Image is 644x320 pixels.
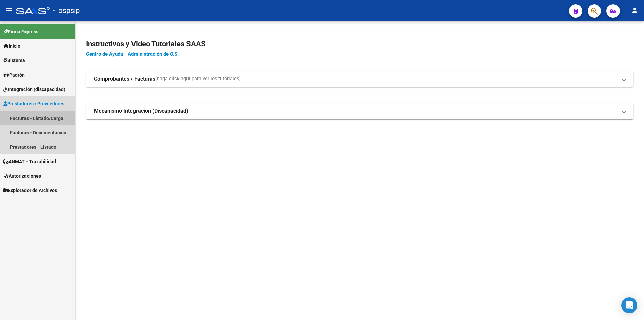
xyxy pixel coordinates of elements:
span: Autorizaciones [3,172,41,180]
strong: Mecanismo Integración (Discapacidad) [94,107,189,115]
span: Inicio [3,42,20,50]
span: Prestadores / Proveedores [3,100,64,107]
span: Padrón [3,71,25,79]
h2: Instructivos y Video Tutoriales SAAS [86,38,633,50]
a: Centro de Ayuda - Administración de O.S. [86,51,179,57]
mat-icon: person [631,6,639,14]
span: Explorador de Archivos [3,187,57,194]
mat-icon: menu [5,6,13,14]
span: Integración (discapacidad) [3,86,65,93]
span: ANMAT - Trazabilidad [3,158,56,165]
mat-expansion-panel-header: Mecanismo Integración (Discapacidad) [86,103,633,119]
div: Open Intercom Messenger [621,297,637,313]
span: Firma Express [3,28,38,35]
span: (haga click aquí para ver los tutoriales) [155,75,241,83]
mat-expansion-panel-header: Comprobantes / Facturas(haga click aquí para ver los tutoriales) [86,71,633,87]
span: - ospsip [53,3,80,18]
span: Sistema [3,57,25,64]
strong: Comprobantes / Facturas [94,75,155,83]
